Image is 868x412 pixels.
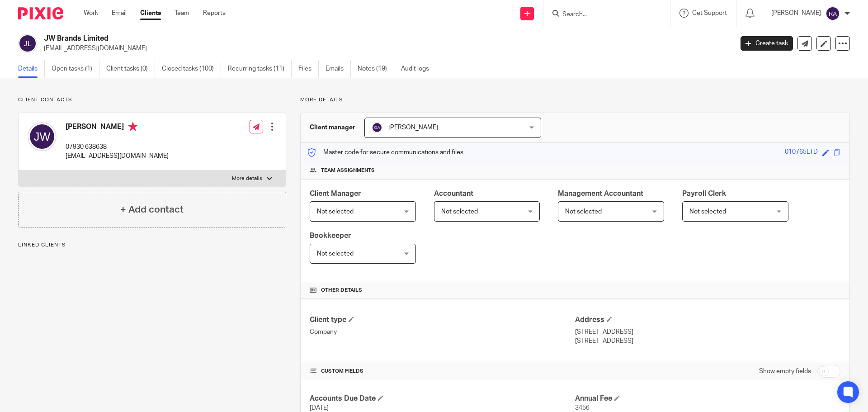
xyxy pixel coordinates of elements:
[300,96,850,104] p: More details
[112,9,127,18] a: Email
[575,336,840,346] p: [STREET_ADDRESS]
[52,60,99,78] a: Open tasks (1)
[741,36,793,51] a: Create task
[575,405,590,411] span: 3456
[325,60,351,78] a: Emails
[310,394,575,403] h4: Accounts Due Date
[771,9,821,18] p: [PERSON_NAME]
[66,142,169,152] p: 07930 638638
[310,405,329,411] span: [DATE]
[18,242,286,249] p: Linked clients
[434,190,473,197] span: Accountant
[575,394,840,403] h4: Annual Fee
[310,315,575,325] h4: Client type
[321,167,375,174] span: Team assignments
[401,60,436,78] a: Audit logs
[575,327,840,336] p: [STREET_ADDRESS]
[759,367,811,376] label: Show empty fields
[44,44,727,53] p: [EMAIL_ADDRESS][DOMAIN_NAME]
[44,34,590,43] h2: JW Brands Limited
[28,122,57,151] img: svg%3E
[18,7,63,19] img: Pixie
[682,190,726,197] span: Payroll Clerk
[298,60,319,78] a: Files
[228,60,292,78] a: Recurring tasks (11)
[84,9,98,18] a: Work
[561,11,643,19] input: Search
[18,60,45,78] a: Details
[565,208,602,215] span: Not selected
[692,10,727,16] span: Get Support
[310,232,351,239] span: Bookkeeper
[317,208,354,215] span: Not selected
[128,122,137,131] i: Primary
[321,287,362,294] span: Other details
[785,147,818,158] div: 010765LTD
[162,60,221,78] a: Closed tasks (100)
[18,34,37,53] img: svg%3E
[358,60,394,78] a: Notes (19)
[558,190,643,197] span: Management Accountant
[441,208,478,215] span: Not selected
[575,315,840,325] h4: Address
[232,175,262,182] p: More details
[310,327,575,336] p: Company
[66,152,169,161] p: [EMAIL_ADDRESS][DOMAIN_NAME]
[120,203,184,217] h4: + Add contact
[372,122,382,133] img: svg%3E
[310,368,575,375] h4: CUSTOM FIELDS
[317,251,354,257] span: Not selected
[203,9,226,18] a: Reports
[18,96,286,104] p: Client contacts
[175,9,189,18] a: Team
[388,124,438,131] span: [PERSON_NAME]
[66,122,169,133] h4: [PERSON_NAME]
[140,9,161,18] a: Clients
[106,60,155,78] a: Client tasks (0)
[310,190,361,197] span: Client Manager
[826,6,840,21] img: svg%3E
[310,123,355,132] h3: Client manager
[307,148,463,157] p: Master code for secure communications and files
[689,208,726,215] span: Not selected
